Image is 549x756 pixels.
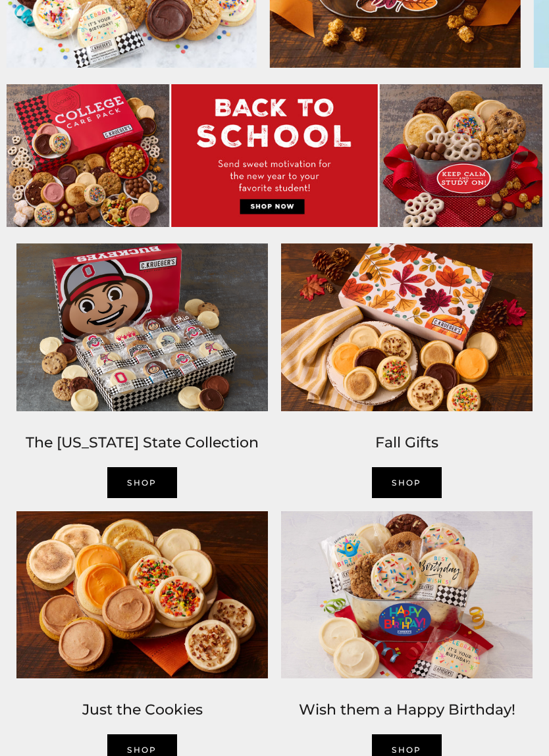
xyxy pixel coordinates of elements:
iframe: Sign Up via Text for Offers [11,706,136,745]
img: C.Krueger's Special Offer [7,84,542,227]
h2: Fall Gifts [281,431,533,455]
h2: Wish them a Happy Birthday! [281,698,533,722]
img: C.Krueger’s image [10,505,274,686]
a: Shop [107,467,177,498]
h2: Just the Cookies [16,698,268,722]
img: C.Krueger’s image [274,237,539,418]
img: C.Krueger’s image [274,505,539,686]
h2: The [US_STATE] State Collection [16,431,268,455]
img: C.Krueger’s image [10,237,274,418]
a: SHOP [372,467,442,498]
